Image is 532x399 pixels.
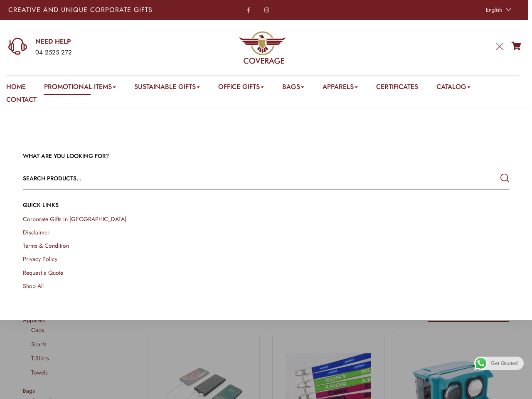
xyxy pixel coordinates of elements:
a: NEED HELP [35,37,171,46]
a: Privacy Policy [23,255,57,263]
a: Apparels [323,82,358,95]
a: Terms & Condition [23,241,69,250]
h3: WHAT ARE YOU LOOKING FOR? [23,152,509,160]
a: Request a Quote [23,268,63,276]
a: Office Gifts [218,82,264,95]
a: Home [6,82,26,95]
span: Get Quotes! [491,357,519,370]
a: Catalog [436,82,470,95]
p: Creative and Unique Corporate Gifts [8,7,209,13]
a: Bags [282,82,304,95]
a: Contact [6,95,37,108]
a: English [482,4,514,16]
a: Corporate Gifts in [GEOGRAPHIC_DATA] [23,215,126,223]
a: Shop All [23,281,44,290]
h4: QUICK LINKs [23,201,509,209]
a: Disclaimer [23,228,49,236]
a: Promotional Items [44,82,116,95]
span: English [486,6,502,14]
a: Sustainable Gifts [134,82,200,95]
a: Certificates [376,82,418,95]
input: Search products... [23,168,412,188]
div: 04 2525 272 [35,47,171,58]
